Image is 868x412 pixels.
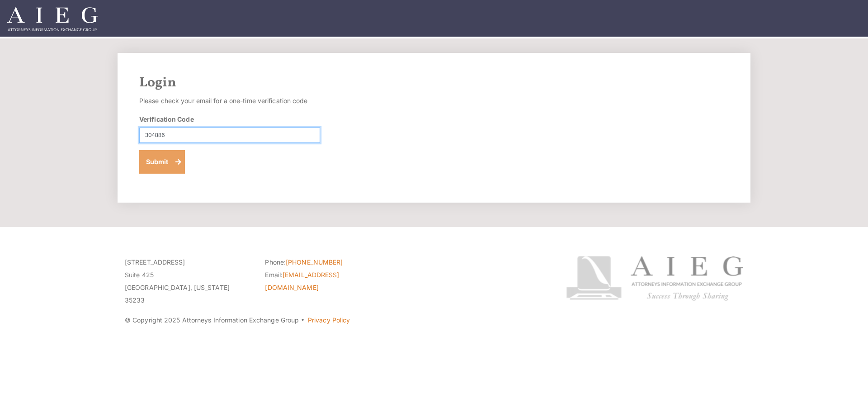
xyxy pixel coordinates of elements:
[125,256,251,307] p: [STREET_ADDRESS] Suite 425 [GEOGRAPHIC_DATA], [US_STATE] 35233
[265,269,392,294] li: Email:
[286,258,343,266] a: [PHONE_NUMBER]
[7,7,98,31] img: Attorneys Information Exchange Group
[265,271,339,291] a: [EMAIL_ADDRESS][DOMAIN_NAME]
[308,316,350,324] a: Privacy Policy
[301,320,305,324] span: ·
[139,75,729,91] h2: Login
[125,314,532,327] p: © Copyright 2025 Attorneys Information Exchange Group
[265,256,392,269] li: Phone:
[139,114,194,124] label: Verification Code
[139,150,185,174] button: Submit
[139,95,320,107] p: Please check your email for a one-time verification code
[566,256,743,301] img: Attorneys Information Exchange Group logo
